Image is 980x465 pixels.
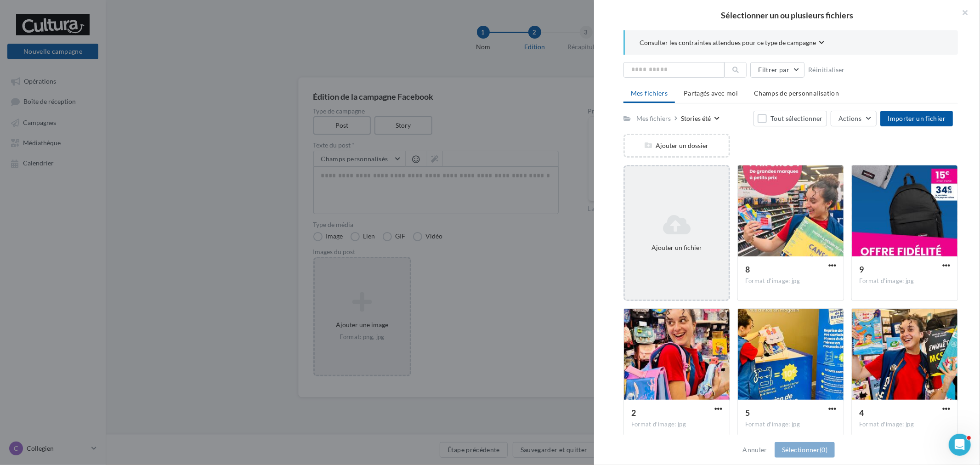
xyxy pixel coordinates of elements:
[631,408,636,418] span: 2
[631,89,668,97] span: Mes fichiers
[804,64,849,75] button: Réinitialiser
[640,38,816,47] span: Consulter les contraintes attendues pour ce type de campagne
[859,264,864,274] span: 9
[775,442,835,458] button: Sélectionner(0)
[739,444,771,455] button: Annuler
[745,277,836,285] div: Format d'image: jpg
[745,264,750,274] span: 8
[753,111,827,126] button: Tout sélectionner
[859,408,864,418] span: 4
[880,111,953,126] button: Importer un fichier
[754,89,839,97] span: Champs de personnalisation
[838,114,861,122] span: Actions
[636,114,671,123] div: Mes fichiers
[684,89,738,97] span: Partagés avec moi
[640,38,824,49] button: Consulter les contraintes attendues pour ce type de campagne
[681,114,711,123] div: Stories été
[631,420,722,429] div: Format d'image: jpg
[609,11,965,19] h2: Sélectionner un ou plusieurs fichiers
[745,408,750,418] span: 5
[949,434,971,456] iframe: Intercom live chat
[629,243,725,252] div: Ajouter un fichier
[750,62,804,78] button: Filtrer par
[859,420,950,429] div: Format d'image: jpg
[831,111,877,126] button: Actions
[888,114,946,122] span: Importer un fichier
[859,277,950,285] div: Format d'image: jpg
[820,446,827,454] span: (0)
[625,141,729,150] div: Ajouter un dossier
[745,420,836,429] div: Format d'image: jpg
